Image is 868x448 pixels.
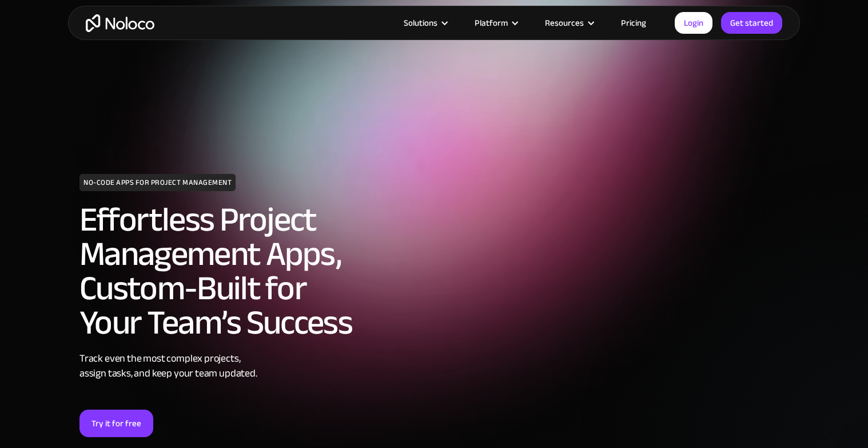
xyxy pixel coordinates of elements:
[531,15,607,30] div: Resources
[86,14,154,32] a: home
[79,410,153,437] a: Try it for free
[460,15,531,30] div: Platform
[389,15,460,30] div: Solutions
[545,15,584,30] div: Resources
[607,15,660,30] a: Pricing
[79,174,236,191] h1: NO-CODE APPS FOR PROJECT MANAGEMENT
[721,12,782,34] a: Get started
[475,15,508,30] div: Platform
[675,12,712,34] a: Login
[404,15,437,30] div: Solutions
[79,351,428,381] div: Track even the most complex projects, assign tasks, and keep your team updated.
[79,203,428,340] h2: Effortless Project Management Apps, Custom-Built for Your Team’s Success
